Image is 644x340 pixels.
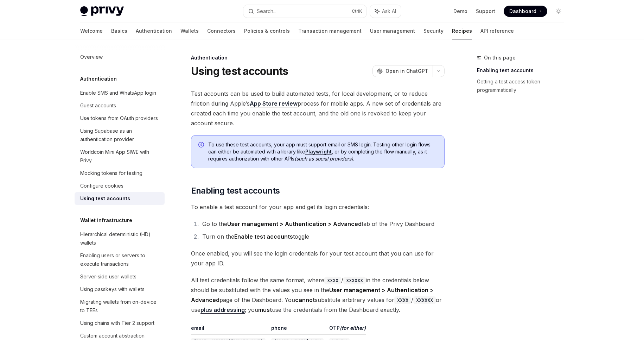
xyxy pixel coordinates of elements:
[191,202,445,212] span: To enable a test account for your app and get its login credentials:
[75,270,165,283] a: Server-side user wallets
[75,167,165,180] a: Mocking tokens for testing
[80,23,103,39] a: Welcome
[191,275,445,315] span: All test credentials follow the same format, where / in the credentials below should be substitut...
[452,23,472,39] a: Recipes
[413,296,436,304] code: XXXXXX
[191,89,445,128] span: Test accounts can be used to build automated tests, for local development, or to reduce friction ...
[180,23,199,39] a: Wallets
[80,194,130,203] div: Using test accounts
[80,89,156,97] div: Enable SMS and WhatsApp login
[476,8,495,15] a: Support
[484,53,516,62] span: On this page
[200,219,445,229] li: Go to the tab of the Privy Dashboard
[75,125,165,146] a: Using Supabase as an authentication provider
[294,156,353,162] em: (such as social providers)
[257,7,276,15] div: Search...
[298,23,362,39] a: Transaction management
[198,142,205,149] svg: Info
[75,228,165,249] a: Hierarchical deterministic (HD) wallets
[370,5,401,18] button: Ask AI
[136,23,172,39] a: Authentication
[80,127,160,144] div: Using Supabase as an authentication provider
[75,296,165,317] a: Migrating wallets from on-device to TEEs
[504,6,547,17] a: Dashboard
[75,99,165,112] a: Guest accounts
[234,233,293,240] strong: Enable test accounts
[191,54,445,61] div: Authentication
[80,216,132,225] h5: Wallet infrastructure
[324,277,341,284] code: XXXX
[295,296,315,303] strong: cannot
[268,325,326,335] th: phone
[370,23,415,39] a: User management
[80,114,158,122] div: Use tokens from OAuth providers
[453,8,467,15] a: Demo
[480,23,514,39] a: API reference
[75,283,165,296] a: Using passkeys with wallets
[80,251,160,268] div: Enabling users or servers to execute transactions
[352,8,362,14] span: Ctrl K
[75,180,165,192] a: Configure cookies
[75,249,165,270] a: Enabling users or servers to execute transactions
[75,112,165,125] a: Use tokens from OAuth providers
[80,101,116,110] div: Guest accounts
[509,8,536,15] span: Dashboard
[207,23,236,39] a: Connectors
[423,23,444,39] a: Security
[80,272,136,281] div: Server-side user wallets
[75,87,165,99] a: Enable SMS and WhatsApp login
[191,325,268,335] th: email
[200,306,245,314] a: plus addressing
[80,319,154,327] div: Using chains with Tier 2 support
[250,100,298,107] a: App Store review
[191,65,288,77] h1: Using test accounts
[382,8,396,15] span: Ask AI
[343,277,366,284] code: XXXXXX
[326,325,366,335] th: OTP
[80,169,142,177] div: Mocking tokens for testing
[80,148,160,165] div: Worldcoin Mini App SIWE with Privy
[258,306,272,313] strong: must
[191,248,445,268] span: Once enabled, you will see the login credentials for your test account that you can use for your ...
[243,5,366,18] button: Search...CtrlK
[75,146,165,167] a: Worldcoin Mini App SIWE with Privy
[80,182,123,190] div: Configure cookies
[80,298,160,315] div: Migrating wallets from on-device to TEEs
[227,220,362,227] strong: User management > Authentication > Advanced
[244,23,290,39] a: Policies & controls
[200,232,445,241] li: Turn on the toggle
[75,317,165,329] a: Using chains with Tier 2 support
[80,53,103,61] div: Overview
[80,285,145,294] div: Using passkeys with wallets
[208,141,437,162] span: To use these test accounts, your app must support email or SMS login. Testing other login flows c...
[394,296,411,304] code: XXXX
[372,65,433,77] button: Open in ChatGPT
[553,6,564,17] button: Toggle dark mode
[75,192,165,205] a: Using test accounts
[477,76,570,96] a: Getting a test access token programmatically
[80,75,117,83] h5: Authentication
[80,6,124,16] img: light logo
[80,230,160,247] div: Hierarchical deterministic (HD) wallets
[340,325,366,331] em: (for either)
[477,65,570,76] a: Enabling test accounts
[305,149,332,155] a: Playwright
[111,23,127,39] a: Basics
[385,68,428,75] span: Open in ChatGPT
[75,51,165,63] a: Overview
[191,185,280,196] span: Enabling test accounts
